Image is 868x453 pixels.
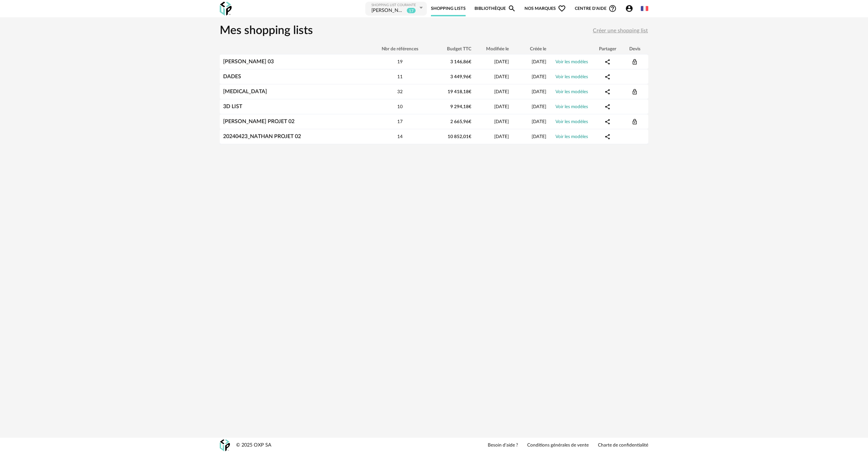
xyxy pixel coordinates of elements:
[594,46,621,52] div: Partager
[555,74,588,79] a: Voir les modèles
[532,119,546,124] span: [DATE]
[632,59,638,64] span: Devis
[469,104,471,109] span: €
[223,134,301,139] a: 20240423_NATHAN PROJET 02
[397,74,403,79] span: 11
[494,134,509,139] span: [DATE]
[469,74,471,79] span: €
[604,104,611,109] span: Share Variant icon
[641,5,648,12] img: fr
[555,89,588,94] a: Voir les modèles
[220,23,313,38] h1: Mes shopping lists
[469,89,471,94] span: €
[469,119,471,124] span: €
[223,89,267,94] a: [MEDICAL_DATA]
[223,104,242,109] a: 3D LIST
[431,1,466,16] a: Shopping Lists
[555,104,588,109] a: Voir les modèles
[558,4,566,13] span: Heart Outline icon
[488,442,518,449] a: Besoin d'aide ?
[512,46,550,52] div: Créée le
[220,2,232,16] img: OXP
[474,1,516,16] a: BibliothèqueMagnify icon
[555,119,588,124] a: Voir les modèles
[527,442,589,449] a: Conditions générales de vente
[397,104,403,109] span: 10
[532,104,546,109] span: [DATE]
[625,4,636,13] span: Account Circle icon
[604,59,611,64] span: Share Variant icon
[604,134,611,139] span: Share Variant icon
[397,60,403,64] span: 19
[448,89,471,94] span: 19 418,18
[604,89,611,94] span: Share Variant icon
[475,46,512,52] div: Modifiée le
[532,89,546,94] span: [DATE]
[397,89,403,94] span: 32
[532,60,546,64] span: [DATE]
[532,134,546,139] span: [DATE]
[508,4,516,13] span: Magnify icon
[532,74,546,79] span: [DATE]
[450,104,471,109] span: 9 294,18
[223,59,274,64] a: [PERSON_NAME] 03
[236,442,271,449] div: © 2025 OXP SA
[223,74,241,79] a: DADES
[604,119,611,124] span: Share Variant icon
[494,74,509,79] span: [DATE]
[575,4,617,13] span: Centre d'aideHelp Circle Outline icon
[592,25,648,37] button: Créer une shopping list
[494,60,509,64] span: [DATE]
[397,134,403,139] span: 14
[371,3,418,7] div: Shopping List courante
[494,104,509,109] span: [DATE]
[524,1,566,16] span: Nos marques
[369,46,431,52] div: Nbr de références
[604,74,611,79] span: Share Variant icon
[598,442,648,449] a: Charte de confidentialité
[625,4,633,13] span: Account Circle icon
[632,89,638,94] span: Devis
[555,134,588,139] a: Voir les modèles
[632,119,638,124] span: Devis
[469,60,471,64] span: €
[608,4,617,13] span: Help Circle Outline icon
[621,46,648,52] div: Devis
[593,28,648,33] span: Créer une shopping list
[555,60,588,64] a: Voir les modèles
[450,74,471,79] span: 3 449,96
[494,89,509,94] span: [DATE]
[406,7,416,14] sup: 17
[448,134,471,139] span: 10 852,01
[371,7,405,14] div: NATHAN 03
[494,119,509,124] span: [DATE]
[220,439,230,451] img: OXP
[223,119,295,124] a: [PERSON_NAME] PROJET 02
[431,46,475,52] div: Budget TTC
[397,119,403,124] span: 17
[450,119,471,124] span: 2 665,96
[450,60,471,64] span: 3 146,86
[469,134,471,139] span: €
